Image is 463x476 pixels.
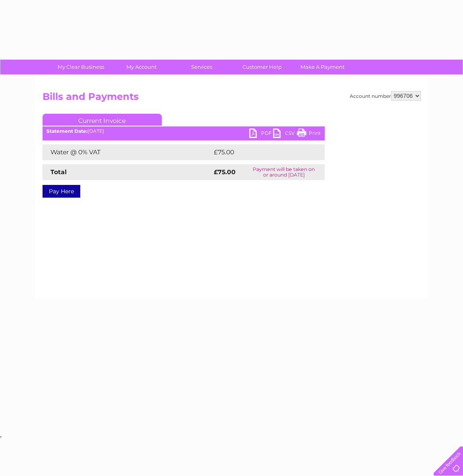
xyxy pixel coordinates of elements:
td: Payment will be taken on or around [DATE] [243,164,324,180]
div: [DATE] [43,128,325,134]
a: Services [169,60,234,74]
h2: Bills and Payments [43,91,421,106]
td: £75.00 [212,144,309,160]
a: Make A Payment [290,60,355,74]
td: Water @ 0% VAT [43,144,212,160]
a: My Clear Business [48,60,114,74]
a: CSV [273,128,297,140]
a: Pay Here [43,185,80,198]
strong: £75.00 [214,168,236,176]
a: PDF [249,128,273,140]
a: Print [297,128,321,140]
a: Current Invoice [43,114,162,126]
div: Account number [350,91,421,101]
a: Customer Help [229,60,295,74]
a: My Account [108,60,174,74]
b: Statement Date: [46,128,87,134]
strong: Total [50,168,67,176]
